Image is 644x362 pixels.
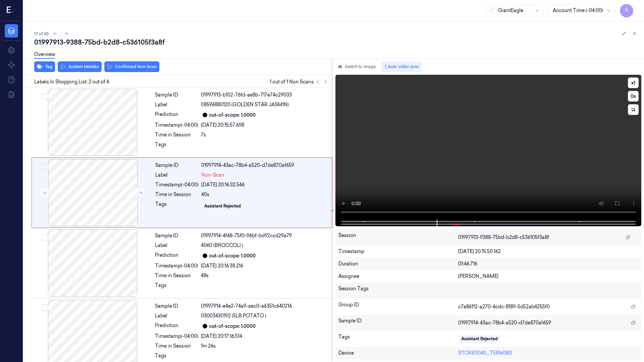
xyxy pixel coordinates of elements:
[458,234,549,241] span: 01997913-9388-75bd-b2d8-c536105f3a8f
[458,273,638,280] div: [PERSON_NAME]
[155,282,198,293] div: Tags
[155,333,198,340] div: Timestamp (-04:00)
[458,350,638,357] div: STORE0040_TERM383
[201,232,328,239] div: 01997914-4f48-75f0-96bf-bd92ccd29a79
[338,350,459,357] div: Device
[155,191,199,198] div: Time in Session
[155,201,199,212] div: Tags
[155,232,198,239] div: Sample ID
[201,343,328,350] div: 1m 26s
[155,252,198,260] div: Prediction
[620,4,633,17] button: R
[34,51,55,59] a: Overview
[201,333,328,340] div: [DATE] 20:17:16.514
[201,262,328,269] div: [DATE] 20:16:38.216
[338,285,459,296] div: Session Tags
[204,203,241,209] div: Assistant Rejected
[335,61,378,72] button: Switch to image
[42,234,48,241] button: Select row
[155,162,199,169] div: Sample ID
[201,312,266,319] span: 03003430192 (5LB POTATO )
[155,322,198,330] div: Prediction
[338,248,459,255] div: Timestamp
[201,181,328,188] div: [DATE] 20:16:32.546
[201,172,224,179] span: Non-Scan
[338,301,459,312] div: Group ID
[34,61,55,72] button: Tag
[155,312,198,319] div: Label
[34,31,49,37] span: 17 of 20
[155,122,198,129] div: Timestamp (-04:00)
[155,101,198,108] div: Label
[338,317,459,328] div: Sample ID
[201,272,328,279] div: 48s
[155,172,199,179] div: Label
[458,260,638,267] div: 01:46.716
[381,61,422,72] button: Auto video sync
[201,92,328,99] div: 01997913-b102-76fd-ae8b-717e74c29033
[155,181,199,188] div: Timestamp (-04:00)
[104,61,159,72] button: Confirmed Non-Scan
[201,242,243,249] span: 4060 (BROCCOLI )
[201,303,328,310] div: 01997914-e4e2-74a9-aec0-a6351c640216
[155,111,198,119] div: Prediction
[201,122,328,129] div: [DATE] 20:15:57.698
[155,303,198,310] div: Sample ID
[209,323,256,330] div: out-of-scope: 1.0000
[209,112,256,119] div: out-of-scope: 1.0000
[155,92,198,99] div: Sample ID
[461,336,498,342] div: Assistant Rejected
[338,334,459,344] div: Tags
[155,131,198,138] div: Time in Session
[458,248,638,255] div: [DATE] 20:15:50.162
[338,273,459,280] div: Assignee
[42,164,49,170] button: Select row
[58,61,102,72] button: System Mistake
[201,101,289,108] span: 08596880120 (GOLDEN STAR JASMIN)
[458,319,551,326] span: 01997914-43ac-78b4-a520-d7de870af659
[628,77,639,88] button: x1
[201,191,328,198] div: 40s
[34,78,109,85] span: Labels In Shopping List: 2 out of 4
[270,78,330,86] span: 1 out of 1 Non Scans
[201,131,328,138] div: 7s
[42,93,48,100] button: Select row
[155,262,198,269] div: Timestamp (-04:00)
[155,141,198,152] div: Tags
[338,260,459,267] div: Duration
[155,242,198,249] div: Label
[42,304,48,311] button: Select row
[628,91,639,102] button: 0s
[209,252,256,259] div: out-of-scope: 1.0000
[34,38,639,47] div: 01997913-9388-75bd-b2d8-c536105f3a8f
[338,232,459,243] div: Session
[458,303,550,310] span: c7e86112-a270-4cdc-8189-5d52ab4255f0
[155,343,198,350] div: Time in Session
[155,272,198,279] div: Time in Session
[201,162,328,169] div: 01997914-43ac-78b4-a520-d7de870af659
